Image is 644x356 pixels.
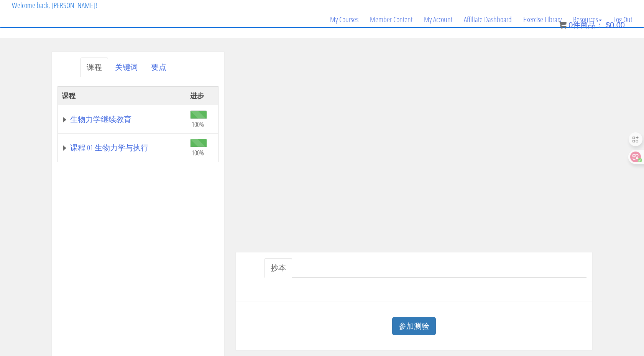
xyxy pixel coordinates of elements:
font: 课程 [62,91,76,100]
font: 课程 01 生物力学与执行 [70,142,148,153]
a: 抄本 [264,258,292,278]
a: 课程 01 生物力学与执行 [62,144,182,152]
a: Resources [567,1,608,38]
a: My Courses [324,1,364,38]
font: 进步 [190,91,204,100]
font: 抄本 [271,262,286,273]
bdi: 0.00 [606,21,625,29]
span: 0 [568,21,573,29]
a: Affiliate Dashboard [458,1,517,38]
span: 件商品： [573,21,603,29]
font: 课程 [87,62,102,72]
a: 关键词 [109,58,144,77]
a: Exercise Library [517,1,567,38]
a: 生物力学继续教育 [62,115,182,123]
span: $ [606,21,610,29]
a: Member Content [364,1,418,38]
font: 生物力学继续教育 [70,114,131,124]
a: 课程 [80,58,108,77]
font: 要点 [151,62,166,72]
font: 关键词 [115,62,138,72]
a: Log Out [608,1,638,38]
font: 参加测验 [399,321,429,331]
span: 100% [192,120,204,129]
a: 0件商品： $0.00 [559,21,625,29]
span: 100% [192,148,204,157]
a: My Account [418,1,458,38]
a: 要点 [145,58,172,77]
img: icon11.png [559,21,567,29]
